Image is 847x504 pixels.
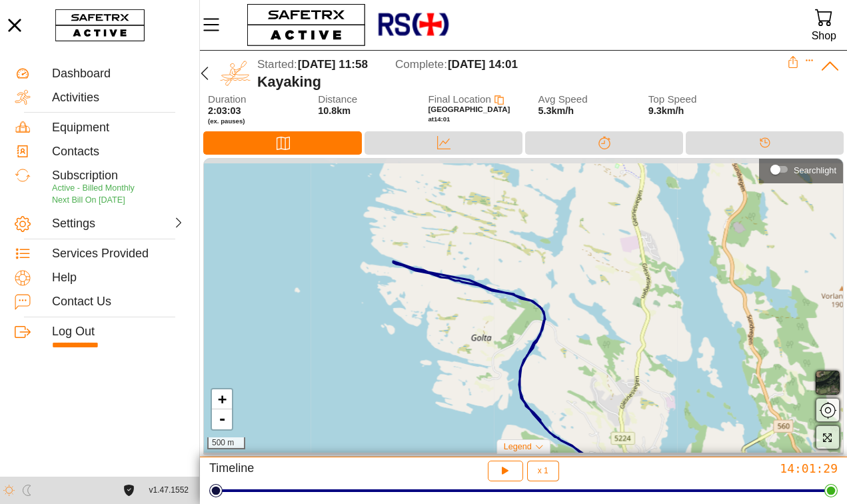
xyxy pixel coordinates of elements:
span: Avg Speed [538,94,624,105]
span: [GEOGRAPHIC_DATA] [428,105,510,113]
span: v1.47.1552 [149,483,189,497]
a: License Agreement [120,485,138,496]
img: Subscription.svg [15,167,31,183]
div: Settings [52,217,116,231]
img: ContactUs.svg [15,294,31,310]
span: Next Bill On [DATE] [52,195,125,205]
div: Splits [525,131,683,155]
button: x 1 [527,461,559,481]
div: Dashboard [52,67,185,81]
button: Back [194,56,215,91]
div: Contact Us [52,295,185,309]
span: Active - Billed Monthly [52,183,135,193]
span: Complete: [395,58,447,71]
span: Distance [318,94,403,105]
span: at 14:01 [428,115,450,123]
span: Final Location [428,93,491,105]
span: x 1 [538,467,548,475]
div: Log Out [52,325,185,339]
div: 14:01:29 [630,461,838,476]
img: Activities.svg [15,89,31,105]
div: Subscription [52,169,185,183]
button: v1.47.1552 [141,479,197,501]
img: RescueLogo.png [377,3,450,47]
span: [DATE] 11:58 [298,58,368,71]
span: (ex. pauses) [208,117,293,125]
div: Contacts [52,145,185,159]
div: Timeline [686,131,844,155]
span: [DATE] 14:01 [448,58,518,71]
span: Started: [257,58,297,71]
div: Equipment [52,121,185,135]
div: Timeline [209,461,417,481]
span: 5.3km/h [538,105,574,116]
button: Menu [200,11,233,39]
span: 10.8km [318,105,351,116]
div: Data [365,131,522,155]
img: Equipment.svg [15,119,31,135]
div: 500 m [207,437,245,449]
img: ModeDark.svg [21,485,33,496]
div: Searchlight [794,165,836,175]
div: Map [203,131,362,155]
div: Searchlight [766,159,836,179]
img: ModeLight.svg [3,485,15,496]
a: Zoom in [212,389,232,409]
img: Help.svg [15,270,31,286]
span: Legend [504,442,532,451]
div: Help [52,271,185,285]
a: Zoom out [212,409,232,429]
button: Expand [805,56,814,65]
img: KAYAKING.svg [220,58,251,89]
span: Duration [208,94,293,105]
span: 9.3km/h [648,105,684,116]
span: 2:03:03 [208,105,241,116]
div: Kayaking [257,73,787,91]
div: Activities [52,91,185,105]
div: Services Provided [52,247,185,261]
div: Shop [812,27,836,45]
span: Top Speed [648,94,734,105]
